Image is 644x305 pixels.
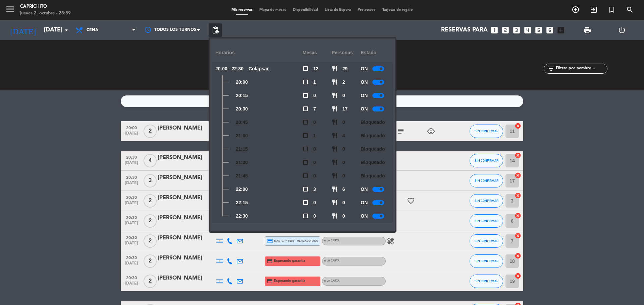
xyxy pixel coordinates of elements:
span: A LA CARTA [324,239,339,242]
span: [DATE] [123,201,140,209]
i: cancel [515,212,521,219]
i: filter_list [547,65,555,73]
span: Esperando garantía [274,258,305,263]
span: ON [361,199,368,207]
span: 20:00 - 22:30 [215,65,244,73]
span: 0 [313,172,316,180]
span: Tarjetas de regalo [379,8,416,12]
span: 20:30 [123,193,140,201]
div: Caprichito [20,3,71,10]
button: SIN CONFIRMAR [470,234,503,248]
span: 0 [313,119,316,126]
span: 2 [144,125,157,138]
i: healing [387,237,395,245]
span: check_box_outline_blank [303,186,309,192]
button: SIN CONFIRMAR [470,275,503,288]
span: 20:30 [123,233,140,241]
span: 20:30 [123,274,140,281]
span: [DATE] [123,181,140,188]
span: 0 [342,145,345,153]
i: cancel [515,273,521,279]
button: SIN CONFIRMAR [470,194,503,208]
button: SIN CONFIRMAR [470,214,503,228]
i: add_box [556,26,565,34]
span: check_box_outline_blank [303,200,309,206]
div: Horarios [215,44,303,62]
span: SIN CONFIRMAR [475,279,498,283]
span: 20:45 [236,119,248,126]
span: restaurant [332,133,338,139]
span: 21:45 [236,172,248,180]
span: ON [361,65,368,73]
span: 4 [144,154,157,167]
span: 0 [342,119,345,126]
span: 1 [313,132,316,140]
span: 22:00 [236,185,248,193]
span: Bloqueado [361,159,385,166]
span: [DATE] [123,131,140,139]
i: looks_5 [534,26,543,34]
span: 2 [342,78,345,86]
span: 1 [313,78,316,86]
span: 0 [313,145,316,153]
i: looks_6 [545,26,554,34]
span: ON [361,105,368,113]
span: SIN CONFIRMAR [475,219,498,223]
span: 6 [342,185,345,193]
div: Mesas [303,44,332,62]
i: cancel [515,232,521,239]
span: Bloqueado [361,119,385,126]
span: 0 [342,159,345,166]
i: cancel [515,172,521,179]
i: looks_two [501,26,510,34]
span: check_box_outline_blank [303,106,309,112]
i: add_circle_outline [572,6,580,14]
span: Cena [87,28,98,32]
span: master * 0803 [267,238,294,244]
button: SIN CONFIRMAR [470,254,503,268]
span: A LA CARTA [324,280,339,282]
div: personas [332,44,361,62]
i: cancel [515,123,521,129]
div: [PERSON_NAME] [158,194,215,202]
span: 12 [313,65,319,73]
span: 20:30 [123,173,140,181]
span: check_box_outline_blank [303,146,309,152]
i: subject [397,127,405,135]
span: 20:00 [236,78,248,86]
i: power_settings_new [618,26,626,34]
span: 20:30 [236,105,248,113]
span: Bloqueado [361,132,385,140]
span: 21:30 [236,159,248,166]
span: mercadopago [297,239,318,243]
span: check_box_outline_blank [303,119,309,125]
div: [PERSON_NAME] [158,173,215,182]
span: Mis reservas [228,8,256,12]
span: Esperando garantía [274,278,305,284]
div: jueves 2. octubre - 23:59 [20,10,71,17]
div: LOG OUT [604,20,639,40]
span: 22:30 [236,212,248,220]
span: 20:15 [236,92,248,99]
span: SIN CONFIRMAR [475,159,498,162]
div: [PERSON_NAME] [158,124,215,133]
span: 0 [313,159,316,166]
span: 21:00 [236,132,248,140]
i: turned_in_not [608,6,616,14]
span: restaurant [332,106,338,112]
span: SIN CONFIRMAR [475,199,498,203]
span: 20:00 [123,124,140,131]
i: child_care [427,127,435,135]
span: ON [361,212,368,220]
span: restaurant [332,66,338,72]
button: menu [5,4,15,16]
i: looks_3 [512,26,521,34]
span: 2 [144,254,157,268]
span: 0 [342,172,345,180]
span: 4 [342,132,345,140]
i: menu [5,4,15,14]
u: Colapsar [249,66,269,71]
span: Lista de Espera [321,8,354,12]
span: [DATE] [123,221,140,229]
i: credit_card [267,238,273,244]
